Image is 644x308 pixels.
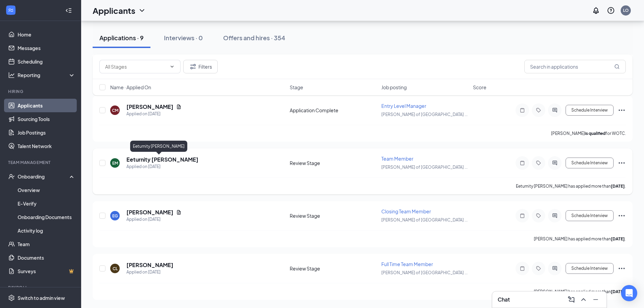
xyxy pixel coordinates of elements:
button: ChevronUp [578,294,589,305]
svg: Minimize [592,295,600,304]
svg: Note [518,108,526,113]
b: [DATE] [611,289,625,294]
div: EM [112,160,118,166]
svg: Tag [534,108,543,113]
div: Reporting [18,72,76,78]
button: Schedule Interview [566,158,614,168]
svg: Ellipses [618,159,626,167]
div: Review Stage [290,212,377,219]
h5: Eeturnity [PERSON_NAME] [126,156,198,163]
svg: ComposeMessage [567,295,575,304]
h5: [PERSON_NAME] [126,209,173,216]
div: Application Complete [290,107,377,114]
svg: QuestionInfo [607,6,615,15]
input: All Stages [105,63,167,70]
svg: Ellipses [618,106,626,114]
button: Filter Filters [183,60,218,73]
div: Eeturnity [PERSON_NAME] [130,141,187,152]
svg: ActiveChat [551,266,559,271]
span: [PERSON_NAME] of [GEOGRAPHIC_DATA] ... [381,112,468,117]
button: ComposeMessage [566,294,577,305]
a: Overview [18,183,75,197]
svg: ChevronUp [579,295,588,304]
div: Team Management [8,160,74,165]
h1: Applicants [93,5,135,16]
a: Scheduling [18,55,75,68]
a: Talent Network [18,139,75,153]
div: Offers and hires · 354 [223,33,285,42]
svg: Analysis [8,72,15,78]
button: Minimize [590,294,601,305]
span: Job posting [381,84,407,91]
input: Search in applications [524,60,626,73]
a: Onboarding Documents [18,210,75,224]
svg: ActiveChat [551,160,559,166]
span: Closing Team Member [381,208,431,214]
svg: Ellipses [618,264,626,273]
div: Applied on [DATE] [126,269,173,276]
svg: MagnifyingGlass [614,64,620,69]
p: [PERSON_NAME] has applied more than . [534,236,626,242]
span: Team Member [381,156,413,162]
span: [PERSON_NAME] of [GEOGRAPHIC_DATA] ... [381,165,468,170]
svg: Ellipses [618,212,626,220]
div: Review Stage [290,160,377,166]
svg: Tag [534,213,543,218]
div: Payroll [8,285,74,290]
div: EG [112,213,118,219]
svg: ActiveChat [551,108,559,113]
svg: Note [518,160,526,166]
div: Switch to admin view [18,294,65,301]
svg: Settings [8,294,15,301]
svg: Tag [534,160,543,166]
div: Applied on [DATE] [126,111,182,117]
span: Name · Applied On [110,84,151,91]
a: E-Verify [18,197,75,210]
h5: [PERSON_NAME] [126,103,173,111]
div: Hiring [8,89,74,94]
div: Applied on [DATE] [126,163,198,170]
svg: Note [518,266,526,271]
svg: Collapse [65,7,72,14]
span: Entry Level Manager [381,103,426,109]
a: SurveysCrown [18,264,75,278]
button: Schedule Interview [566,263,614,274]
h3: Chat [498,296,510,303]
div: Review Stage [290,265,377,272]
a: Messages [18,41,75,55]
svg: UserCheck [8,173,15,180]
button: Schedule Interview [566,105,614,116]
div: LO [623,7,629,13]
div: Interviews · 0 [164,33,203,42]
svg: WorkstreamLogo [7,7,14,14]
div: Onboarding [18,173,70,180]
span: [PERSON_NAME] of [GEOGRAPHIC_DATA] ... [381,270,468,275]
p: Eeturnity [PERSON_NAME] has applied more than . [516,183,626,189]
div: CL [113,266,118,271]
h5: [PERSON_NAME] [126,261,173,269]
a: Home [18,28,75,41]
span: Score [473,84,486,91]
span: Full Time Team Member [381,261,433,267]
svg: Document [176,210,182,215]
p: [PERSON_NAME] has applied more than . [534,289,626,294]
button: Schedule Interview [566,210,614,221]
svg: Note [518,213,526,218]
svg: ChevronDown [138,6,146,15]
svg: Notifications [592,6,600,15]
b: [DATE] [611,236,625,241]
a: Sourcing Tools [18,112,75,126]
a: Activity log [18,224,75,237]
svg: ActiveChat [551,213,559,218]
a: Documents [18,251,75,264]
span: [PERSON_NAME] of [GEOGRAPHIC_DATA] ... [381,217,468,222]
div: Applied on [DATE] [126,216,182,223]
div: Applications · 9 [99,33,144,42]
a: Team [18,237,75,251]
svg: Filter [189,63,197,71]
svg: Tag [534,266,543,271]
p: [PERSON_NAME] for WOTC. [551,131,626,136]
svg: Document [176,104,182,110]
svg: ChevronDown [169,64,175,69]
span: Stage [290,84,303,91]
